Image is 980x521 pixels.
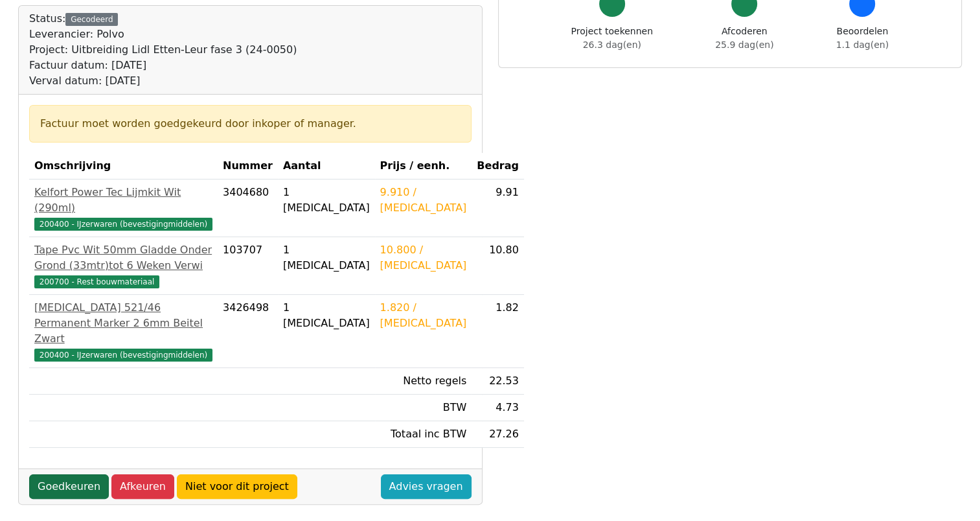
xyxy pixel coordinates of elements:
[29,153,218,179] th: Omschrijving
[375,421,472,448] td: Totaal inc BTW
[29,27,297,42] div: Leverancier: Polvo
[472,237,524,295] td: 10.80
[380,185,467,216] div: 9.910 / [MEDICAL_DATA]
[375,368,472,395] td: Netto regels
[375,395,472,421] td: BTW
[472,153,524,179] th: Bedrag
[472,295,524,368] td: 1.82
[380,300,467,331] div: 1.820 / [MEDICAL_DATA]
[34,185,212,216] div: Kelfort Power Tec Lijmkit Wit (290ml)
[472,368,524,395] td: 22.53
[715,25,773,52] div: Afcoderen
[380,242,467,273] div: 10.800 / [MEDICAL_DATA]
[283,242,370,273] div: 1 [MEDICAL_DATA]
[34,300,212,347] div: [MEDICAL_DATA] 521/46 Permanent Marker 2 6mm Beitel Zwart
[836,40,889,50] span: 1.1 dag(en)
[381,474,472,499] a: Advies vragen
[65,13,118,26] div: Gecodeerd
[34,300,212,362] a: [MEDICAL_DATA] 521/46 Permanent Marker 2 6mm Beitel Zwart200400 - IJzerwaren (bevestigingmiddelen)
[111,474,174,499] a: Afkeuren
[472,395,524,421] td: 4.73
[571,25,653,52] div: Project toekennen
[34,242,212,289] a: Tape Pvc Wit 50mm Gladde Onder Grond (33mtr)tot 6 Weken Verwi200700 - Rest bouwmateriaal
[283,300,370,331] div: 1 [MEDICAL_DATA]
[836,25,889,52] div: Beoordelen
[278,153,375,179] th: Aantal
[34,242,212,273] div: Tape Pvc Wit 50mm Gladde Onder Grond (33mtr)tot 6 Weken Verwi
[375,153,472,179] th: Prijs / eenh.
[29,474,109,499] a: Goedkeuren
[29,73,297,89] div: Verval datum: [DATE]
[34,275,159,288] span: 200700 - Rest bouwmateriaal
[177,474,297,499] a: Niet voor dit project
[29,58,297,73] div: Factuur datum: [DATE]
[34,218,212,231] span: 200400 - IJzerwaren (bevestigingmiddelen)
[218,237,278,295] td: 103707
[29,11,297,89] div: Status:
[29,42,297,58] div: Project: Uitbreiding Lidl Etten-Leur fase 3 (24-0050)
[40,116,461,132] div: Factuur moet worden goedgekeurd door inkoper of manager.
[34,185,212,231] a: Kelfort Power Tec Lijmkit Wit (290ml)200400 - IJzerwaren (bevestigingmiddelen)
[34,349,212,362] span: 200400 - IJzerwaren (bevestigingmiddelen)
[218,295,278,368] td: 3426498
[218,179,278,237] td: 3404680
[472,179,524,237] td: 9.91
[583,40,641,50] span: 26.3 dag(en)
[472,421,524,448] td: 27.26
[715,40,773,50] span: 25.9 dag(en)
[283,185,370,216] div: 1 [MEDICAL_DATA]
[218,153,278,179] th: Nummer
